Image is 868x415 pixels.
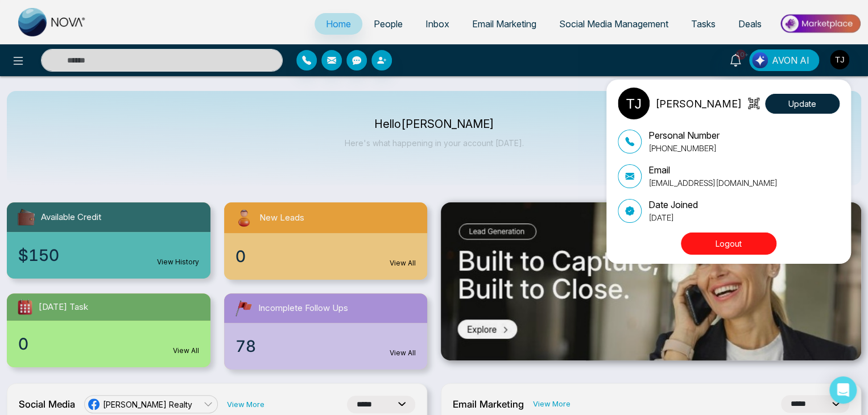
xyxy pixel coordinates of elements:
p: [PHONE_NUMBER] [648,142,720,154]
p: Email [648,163,778,177]
div: Open Intercom Messenger [829,376,857,404]
p: [DATE] [648,211,698,223]
button: Logout [681,233,776,255]
p: [EMAIL_ADDRESS][DOMAIN_NAME] [648,177,778,189]
p: Date Joined [648,198,698,211]
p: Personal Number [648,128,720,142]
button: Update [765,94,840,114]
p: [PERSON_NAME] [655,96,742,111]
